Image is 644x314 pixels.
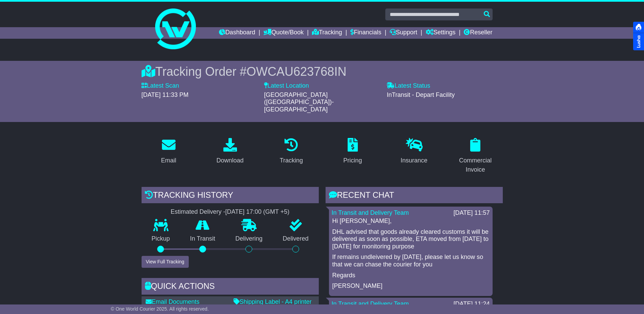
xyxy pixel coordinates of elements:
[332,209,409,216] a: In Transit and Delivery Team
[142,235,180,243] p: Pickup
[387,82,430,90] label: Latest Status
[142,82,179,90] label: Latest Scan
[275,136,307,168] a: Tracking
[234,298,312,305] a: Shipping Label - A4 printer
[146,298,200,305] a: Email Documents
[454,300,490,308] div: [DATE] 11:24
[246,65,346,78] span: OWCAU623768IN
[225,208,290,216] div: [DATE] 17:00 (GMT +5)
[332,228,489,250] p: DHL advised that goods already cleared customs it will be delivered as soon as possible, ETA move...
[273,235,319,243] p: Delivered
[142,278,319,296] div: Quick Actions
[426,27,456,39] a: Settings
[157,136,181,168] a: Email
[350,27,381,39] a: Financials
[142,187,319,205] div: Tracking history
[332,300,409,307] a: In Transit and Delivery Team
[326,187,503,205] div: RECENT CHAT
[280,156,303,165] div: Tracking
[390,27,417,39] a: Support
[264,82,309,90] label: Latest Location
[142,64,503,79] div: Tracking Order #
[332,254,489,268] p: If remains undleivered by [DATE], please let us know so that we can chase the courier for you
[332,282,489,290] p: [PERSON_NAME]
[454,209,490,217] div: [DATE] 11:57
[142,208,319,216] div: Estimated Delivery -
[225,235,273,243] p: Delivering
[216,156,243,165] div: Download
[219,27,255,39] a: Dashboard
[453,156,498,174] div: Commercial Invoice
[161,156,176,165] div: Email
[142,91,189,98] span: [DATE] 11:33 PM
[263,27,303,39] a: Quote/Book
[332,272,489,279] p: Regards
[212,136,248,168] a: Download
[339,136,366,168] a: Pricing
[464,27,492,39] a: Reseller
[312,27,342,39] a: Tracking
[387,91,455,98] span: InTransit - Depart Facility
[180,235,225,243] p: In Transit
[264,91,334,113] span: [GEOGRAPHIC_DATA] ([GEOGRAPHIC_DATA])-[GEOGRAPHIC_DATA]
[111,306,209,312] span: © One World Courier 2025. All rights reserved.
[396,136,432,168] a: Insurance
[142,256,189,268] button: View Full Tracking
[401,156,427,165] div: Insurance
[448,136,503,177] a: Commercial Invoice
[332,217,489,225] p: Hi [PERSON_NAME],
[343,156,362,165] div: Pricing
